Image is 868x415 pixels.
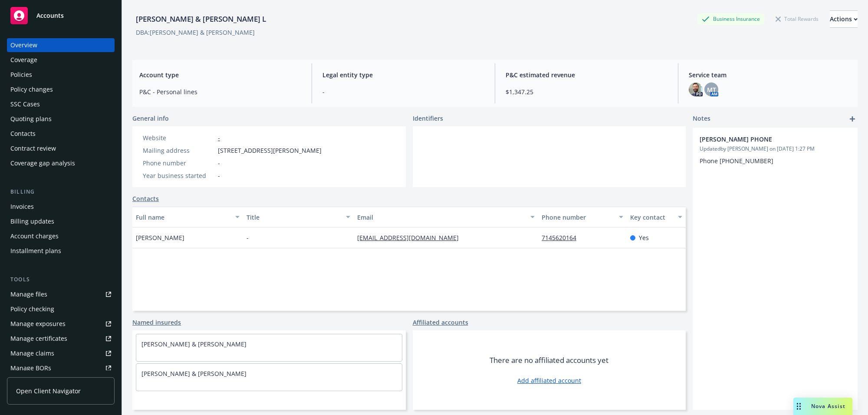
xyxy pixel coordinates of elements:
[693,114,710,124] span: Notes
[639,233,649,242] span: Yes
[218,146,322,155] span: [STREET_ADDRESS][PERSON_NAME]
[830,10,858,28] button: Actions
[143,146,214,155] div: Mailing address
[322,70,484,79] span: Legal entity type
[218,134,220,142] a: -
[10,229,59,243] div: Account charges
[7,287,115,301] a: Manage files
[132,318,181,327] a: Named insureds
[793,398,852,415] button: Nova Assist
[542,213,614,222] div: Phone number
[132,13,270,25] div: [PERSON_NAME] & [PERSON_NAME] L
[7,188,115,196] div: Billing
[538,207,627,227] button: Phone number
[7,53,115,67] a: Coverage
[10,68,32,82] div: Policies
[7,302,115,316] a: Policy checking
[7,244,115,258] a: Installment plans
[7,317,115,331] a: Manage exposures
[218,158,220,168] span: -
[10,346,54,360] div: Manage claims
[10,361,51,375] div: Manage BORs
[627,207,686,227] button: Key contact
[141,340,247,348] a: [PERSON_NAME] & [PERSON_NAME]
[10,97,40,111] div: SSC Cases
[143,158,214,168] div: Phone number
[10,127,36,141] div: Contacts
[136,28,255,37] div: DBA: [PERSON_NAME] & [PERSON_NAME]
[7,97,115,111] a: SSC Cases
[10,53,37,67] div: Coverage
[10,302,54,316] div: Policy checking
[132,114,169,123] span: General info
[141,369,247,378] a: [PERSON_NAME] & [PERSON_NAME]
[771,13,823,24] div: Total Rewards
[413,114,443,123] span: Identifiers
[10,332,67,346] div: Manage certificates
[811,402,845,410] span: Nova Assist
[847,114,858,124] a: add
[707,85,716,94] span: MT
[506,70,667,79] span: P&C estimated revenue
[247,213,341,222] div: Title
[136,233,184,242] span: [PERSON_NAME]
[10,214,54,228] div: Billing updates
[10,82,53,96] div: Policy changes
[700,135,828,144] span: [PERSON_NAME] PHONE
[143,171,214,180] div: Year business started
[7,142,115,155] a: Contract review
[490,355,608,366] span: There are no affiliated accounts yet
[413,318,468,327] a: Affiliated accounts
[7,38,115,52] a: Overview
[700,145,851,153] span: Updated by [PERSON_NAME] on [DATE] 1:27 PM
[10,38,37,52] div: Overview
[689,70,851,79] span: Service team
[630,213,673,222] div: Key contact
[322,87,484,96] span: -
[10,200,34,214] div: Invoices
[247,233,249,242] span: -
[7,82,115,96] a: Policy changes
[542,234,583,242] a: 7145620164
[136,213,230,222] div: Full name
[7,127,115,141] a: Contacts
[132,194,159,203] a: Contacts
[218,171,220,180] span: -
[7,361,115,375] a: Manage BORs
[7,3,115,28] a: Accounts
[139,87,301,96] span: P&C - Personal lines
[697,13,764,24] div: Business Insurance
[7,68,115,82] a: Policies
[10,142,56,155] div: Contract review
[7,332,115,346] a: Manage certificates
[36,12,64,19] span: Accounts
[143,133,214,142] div: Website
[793,398,804,415] div: Drag to move
[139,70,301,79] span: Account type
[7,214,115,228] a: Billing updates
[7,112,115,126] a: Quoting plans
[357,213,525,222] div: Email
[830,11,858,27] div: Actions
[10,112,52,126] div: Quoting plans
[10,317,66,331] div: Manage exposures
[506,87,667,96] span: $1,347.25
[7,156,115,170] a: Coverage gap analysis
[10,156,75,170] div: Coverage gap analysis
[7,200,115,214] a: Invoices
[354,207,538,227] button: Email
[10,244,61,258] div: Installment plans
[16,386,81,395] span: Open Client Navigator
[693,128,858,172] div: [PERSON_NAME] PHONEUpdatedby [PERSON_NAME] on [DATE] 1:27 PMPhone [PHONE_NUMBER]
[689,82,703,96] img: photo
[132,207,243,227] button: Full name
[7,229,115,243] a: Account charges
[357,234,466,242] a: [EMAIL_ADDRESS][DOMAIN_NAME]
[243,207,354,227] button: Title
[700,157,773,165] span: Phone [PHONE_NUMBER]
[7,346,115,360] a: Manage claims
[7,275,115,284] div: Tools
[517,376,581,385] a: Add affiliated account
[10,287,47,301] div: Manage files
